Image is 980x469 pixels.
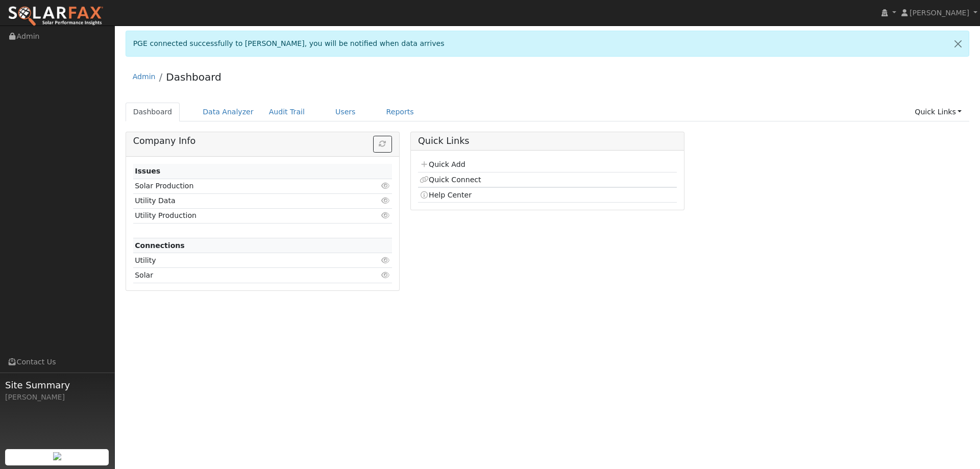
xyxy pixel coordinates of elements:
td: Solar [133,268,350,283]
td: Solar Production [133,179,350,193]
a: Reports [379,103,422,121]
a: Audit Trail [261,103,312,121]
strong: Connections [135,241,185,250]
i: Click to view [381,197,390,204]
strong: Issues [135,167,160,175]
td: Utility Data [133,193,350,208]
a: Users [328,103,363,121]
a: Admin [133,72,156,81]
div: [PERSON_NAME] [5,392,109,403]
h5: Quick Links [418,136,677,146]
i: Click to view [381,257,390,264]
h5: Company Info [133,136,392,146]
a: Dashboard [166,71,222,83]
a: Help Center [420,191,472,199]
a: Close [947,31,969,56]
a: Quick Connect [420,176,481,184]
div: PGE connected successfully to [PERSON_NAME], you will be notified when data arrives [126,31,970,57]
img: retrieve [53,452,61,460]
i: Click to view [381,271,390,279]
span: Site Summary [5,378,109,392]
img: SolarFax [8,6,104,27]
a: Dashboard [126,103,180,121]
i: Click to view [381,212,390,219]
td: Utility Production [133,208,350,223]
a: Quick Links [907,103,969,121]
td: Utility [133,253,350,268]
a: Data Analyzer [195,103,261,121]
span: [PERSON_NAME] [910,9,969,17]
a: Quick Add [420,160,465,168]
i: Click to view [381,182,390,189]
